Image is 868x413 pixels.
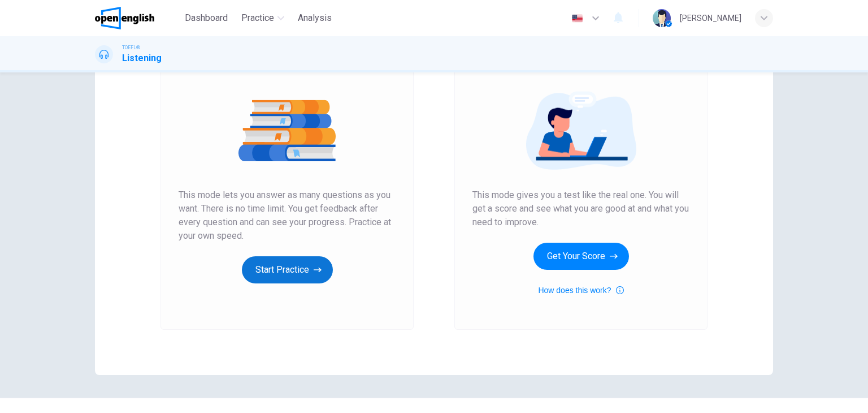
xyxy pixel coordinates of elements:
button: Start Practice [242,256,333,283]
span: This mode lets you answer as many questions as you want. There is no time limit. You get feedback... [179,188,396,243]
img: en [570,14,584,23]
h1: Listening [122,51,162,65]
button: Analysis [293,8,336,28]
span: Analysis [298,11,332,25]
span: Dashboard [185,11,228,25]
button: Practice [237,8,289,28]
button: How does this work? [538,283,623,297]
button: Dashboard [180,8,232,28]
img: OpenEnglish logo [95,7,154,29]
div: [PERSON_NAME] [680,11,741,25]
img: Profile picture [653,9,671,27]
a: OpenEnglish logo [95,7,180,29]
button: Get Your Score [533,243,629,270]
span: Practice [241,11,274,25]
span: TOEFL® [122,44,140,51]
span: This mode gives you a test like the real one. You will get a score and see what you are good at a... [472,188,689,229]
